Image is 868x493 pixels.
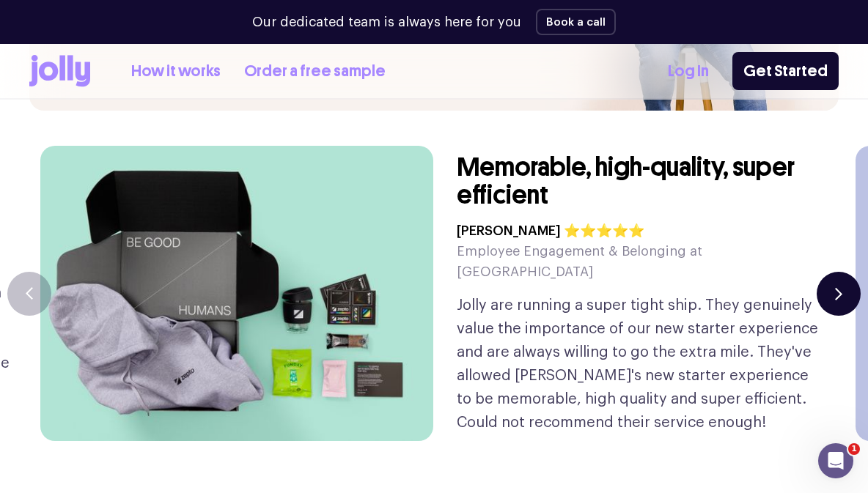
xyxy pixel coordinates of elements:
[457,294,826,434] p: Jolly are running a super tight ship. They genuinely value the importance of our new starter expe...
[536,9,616,35] button: Book a call
[457,241,826,282] h5: Employee Engagement & Belonging at [GEOGRAPHIC_DATA]
[668,59,709,84] a: Log In
[457,220,826,241] h4: [PERSON_NAME] ⭐⭐⭐⭐⭐
[131,59,221,84] a: How it works
[848,443,860,455] span: 1
[252,12,521,32] p: Our dedicated team is always here for you
[457,153,826,209] h3: Memorable, high-quality, super efficient
[818,443,853,478] iframe: Intercom live chat
[732,52,839,90] a: Get Started
[244,59,386,84] a: Order a free sample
